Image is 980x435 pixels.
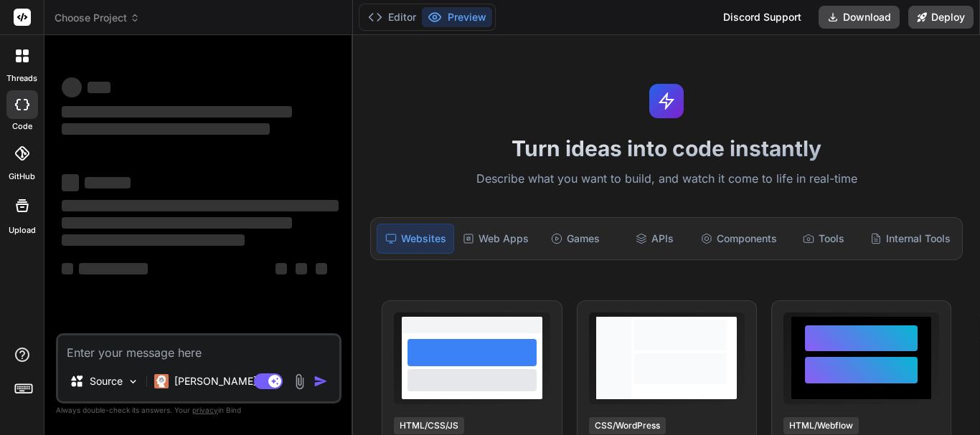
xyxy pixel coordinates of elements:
[316,263,327,274] span: ‌
[62,77,82,97] span: ‌
[88,82,110,93] span: ‌
[296,263,307,274] span: ‌
[90,374,123,388] p: Source
[192,406,218,414] span: privacy
[786,224,862,254] div: Tools
[62,263,73,274] span: ‌
[79,263,148,274] span: ‌
[9,224,36,236] label: Upload
[908,6,974,29] button: Deploy
[589,417,666,434] div: CSS/WordPress
[291,373,308,390] img: attachment
[127,376,139,388] img: Pick Models
[56,403,341,417] p: Always double-check its answers. Your in Bind
[394,417,464,434] div: HTML/CSS/JS
[377,224,454,254] div: Websites
[62,234,245,246] span: ‌
[62,106,292,118] span: ‌
[62,174,79,191] span: ‌
[715,6,810,29] div: Discord Support
[362,7,422,27] button: Editor
[362,170,971,188] p: Describe what you want to build, and watch it come to life in real-time
[62,123,270,135] span: ‌
[695,224,783,254] div: Components
[154,374,169,388] img: Claude 4 Sonnet
[174,374,281,388] p: [PERSON_NAME] 4 S..
[6,72,37,85] label: threads
[55,11,140,25] span: Choose Project
[62,200,339,211] span: ‌
[12,120,32,133] label: code
[85,177,131,188] span: ‌
[819,6,900,29] button: Download
[314,374,328,388] img: icon
[783,417,859,434] div: HTML/Webflow
[422,7,492,27] button: Preview
[537,224,613,254] div: Games
[362,135,971,161] h1: Turn ideas into code instantly
[275,263,287,274] span: ‌
[864,224,956,254] div: Internal Tools
[457,224,534,254] div: Web Apps
[9,171,35,183] label: GitHub
[62,217,292,229] span: ‌
[616,224,692,254] div: APIs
